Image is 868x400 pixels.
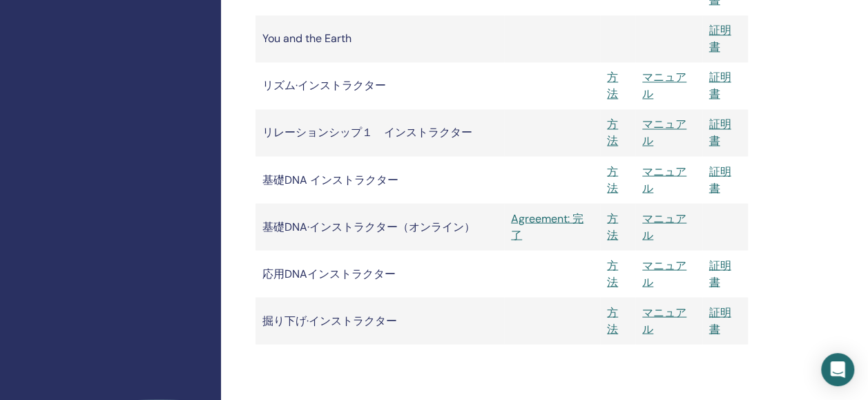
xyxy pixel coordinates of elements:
[709,70,731,101] a: 証明書
[642,258,686,289] a: マニュアル
[607,70,618,101] a: 方法
[709,258,731,289] a: 証明書
[255,156,504,203] td: 基礎DNA インストラクター
[607,211,618,242] a: 方法
[255,203,504,250] td: 基礎DNA·インストラクター（オンライン）
[255,15,504,62] td: You and the Earth
[642,117,686,148] a: マニュアル
[607,117,618,148] a: 方法
[642,211,686,242] a: マニュアル
[255,297,504,344] td: 掘り下げ·インストラクター
[511,210,593,243] a: Agreement: 完了
[607,305,618,336] a: 方法
[255,62,504,109] td: リズム·インストラクター
[642,70,686,101] a: マニュアル
[607,258,618,289] a: 方法
[709,164,731,195] a: 証明書
[709,305,731,336] a: 証明書
[255,250,504,297] td: 応用DNAインストラクター
[642,164,686,195] a: マニュアル
[709,23,731,54] a: 証明書
[607,164,618,195] a: 方法
[821,353,854,386] div: Open Intercom Messenger
[255,109,504,156] td: リレーションシップ１ インストラクター
[709,117,731,148] a: 証明書
[642,305,686,336] a: マニュアル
